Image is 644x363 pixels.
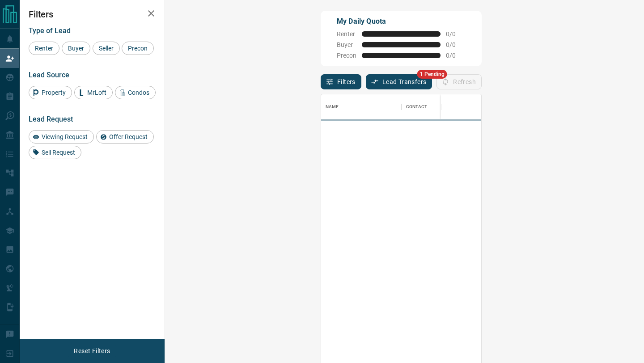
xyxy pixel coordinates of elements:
span: 0 / 0 [446,52,466,59]
span: Renter [32,45,56,52]
span: Precon [125,45,151,52]
span: Precon [337,52,356,59]
div: Offer Request [96,130,154,144]
div: Viewing Request [29,130,94,144]
span: 0 / 0 [446,30,466,38]
span: Offer Request [106,133,151,140]
button: Filters [321,74,361,89]
div: Contact [402,94,473,119]
div: Renter [29,42,59,55]
span: Buyer [337,41,356,48]
div: Buyer [62,42,90,55]
span: 0 / 0 [446,41,466,48]
span: Renter [337,30,356,38]
p: My Daily Quota [337,16,466,27]
span: Lead Source [29,71,69,79]
button: Reset Filters [68,343,116,359]
div: Sell Request [29,146,81,159]
div: Seller [93,42,120,55]
div: Property [29,86,72,99]
button: Lead Transfers [366,74,432,89]
span: Type of Lead [29,26,71,35]
span: Lead Request [29,115,73,123]
span: 1 Pending [417,70,447,79]
div: Precon [122,42,154,55]
span: Condos [125,89,153,96]
span: Sell Request [38,149,78,156]
div: Condos [115,86,156,99]
span: MrLoft [84,89,110,96]
span: Seller [96,45,117,52]
div: MrLoft [74,86,113,99]
span: Buyer [65,45,87,52]
span: Viewing Request [38,133,91,140]
div: Contact [406,94,427,119]
span: Property [38,89,69,96]
div: Name [326,94,339,119]
div: Name [321,94,402,119]
h2: Filters [29,9,156,20]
